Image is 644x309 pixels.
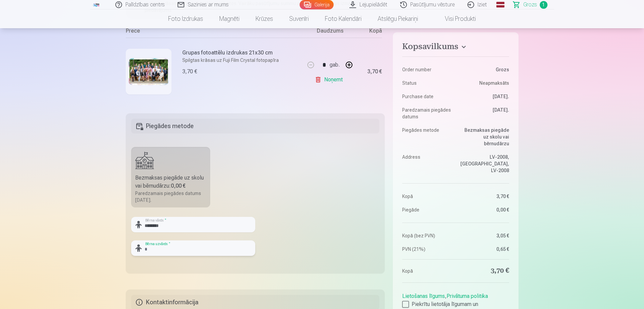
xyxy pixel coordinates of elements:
dt: Status [402,80,452,86]
dd: 3,70 € [459,266,509,276]
div: Paredzamais piegādes datums [DATE]. [135,190,206,203]
span: Neapmaksāts [479,80,509,86]
dt: Kopā (bez PVN) [402,232,452,239]
b: 0,00 € [171,183,186,189]
dt: Kopā [402,266,452,276]
dd: [DATE]. [459,93,509,100]
dt: PVN (21%) [402,246,452,253]
dt: Paredzamais piegādes datums [402,107,452,120]
a: Magnēti [211,9,248,28]
a: Visi produkti [426,9,484,28]
dd: Bezmaksas piegāde uz skolu vai bērnudārzu [459,127,509,147]
h5: Piegādes metode [131,119,380,133]
dd: Grozs [459,66,509,73]
a: Krūzes [248,9,281,28]
a: Atslēgu piekariņi [370,9,426,28]
div: gab. [330,57,340,73]
a: Suvenīri [281,9,317,28]
div: 3,70 € [367,70,382,74]
dt: Address [402,154,452,174]
a: Lietošanas līgums [402,293,445,299]
dd: 3,70 € [459,193,509,200]
a: Foto kalendāri [317,9,370,28]
a: Privātuma politika [447,293,488,299]
dd: LV-2008, [GEOGRAPHIC_DATA], LV-2008 [459,154,509,174]
span: 1 [540,1,547,9]
dd: 0,00 € [459,206,509,213]
span: Grozs [523,1,537,9]
div: Daudzums [305,27,355,38]
div: Kopā [355,27,382,38]
a: Noņemt [315,73,345,86]
p: Spilgtas krāsas uz Fuji Film Crystal fotopapīra [182,57,279,64]
a: Foto izdrukas [160,9,211,28]
dt: Piegādes metode [402,127,452,147]
dt: Kopā [402,193,452,200]
div: Prece [126,27,305,38]
h6: Grupas fotoattēlu izdrukas 21x30 cm [182,49,279,57]
div: 3,70 € [182,68,197,76]
dd: 0,65 € [459,246,509,253]
dt: Order number [402,66,452,73]
button: Kopsavilkums [402,42,509,54]
div: Bezmaksas piegāde uz skolu vai bērnudārzu : [135,174,206,190]
dd: 3,05 € [459,232,509,239]
dd: [DATE]. [459,107,509,120]
dt: Purchase date [402,93,452,100]
dt: Piegāde [402,206,452,213]
img: /fa3 [93,3,100,7]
